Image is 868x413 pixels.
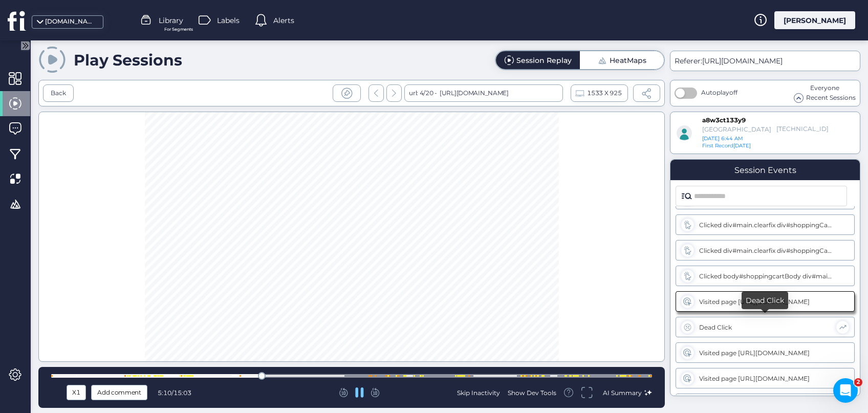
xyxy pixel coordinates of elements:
[74,51,182,70] div: Play Sessions
[587,88,621,99] span: 1533 X 925
[7,4,26,24] button: go back
[164,26,193,33] span: For Segments
[404,84,563,102] div: url: 4/20 -
[16,335,24,343] button: Emoji picker
[437,84,509,102] div: [URL][DOMAIN_NAME]
[37,307,197,359] div: thanks, all the error clicks comes with this console issue. This comes from your plugin, most pro...
[176,331,192,347] button: Send a message…
[158,389,193,397] div: /
[699,375,832,382] div: Visited page [URL][DOMAIN_NAME]
[702,125,771,133] div: [GEOGRAPHIC_DATA]
[701,89,737,96] span: Autoplay
[32,334,40,342] button: Gif picker
[217,15,240,26] span: Labels
[675,56,702,66] span: Referer:
[742,292,788,309] div: Dead Click
[60,234,158,244] div: joined the conversation
[8,232,197,256] div: Hamed says…
[699,323,831,331] div: Dead Click
[8,256,168,298] div: Hi [PERSON_NAME], yes noted. We will investigate and resolve it. Once done you will be notified.
[794,83,856,93] div: Everyone
[45,17,96,27] div: [DOMAIN_NAME]
[16,262,160,292] div: Hi [PERSON_NAME], yes noted. We will investigate and resolve it. Once done you will be notified.
[729,89,737,96] span: off
[699,349,832,357] div: Visited page [URL][DOMAIN_NAME]
[699,298,832,306] div: Visited page [URL][DOMAIN_NAME]
[8,307,197,360] div: Sandra says…
[702,56,783,66] span: [URL][DOMAIN_NAME]
[9,313,196,331] textarea: Message…
[47,234,57,244] img: Profile image for Hamed
[699,272,832,280] div: Clicked body#shoppingcartBody div#mainWrapper div#contentMainWrapper.row div#main.clearfix div#sh...
[29,6,46,22] img: Profile image for Hamed
[60,235,85,243] b: Hamed
[699,247,832,254] div: Clicked div#main.clearfix div#shoppingCartDefault.centerColumn form div#accordion.ui-accordion.ui...
[273,15,294,26] span: Alerts
[610,57,646,64] div: HeatMaps
[702,142,757,149] div: [DATE]
[97,387,141,398] span: Add comment
[49,334,57,342] button: Upload attachment
[457,388,500,397] div: Skip Inactivity
[173,389,191,397] span: 15:03
[50,13,95,23] p: Active 2h ago
[69,387,83,398] div: X1
[734,165,796,175] div: Session Events
[806,93,856,103] span: Recent Sessions
[180,4,198,23] div: Close
[702,135,783,142] div: [DATE] 6:44 AM
[702,116,752,125] div: a8w3ct133y9
[65,334,73,342] button: Start recording
[50,5,78,13] h1: Hamed
[516,57,572,64] div: Session Replay
[699,221,832,229] div: Clicked div#main.clearfix div#shoppingCartDefault.centerColumn form div#accordion.ui-accordion.ui...
[774,11,855,29] div: [PERSON_NAME]
[159,15,183,26] span: Library
[702,142,733,149] span: First Record
[833,378,858,403] iframe: Intercom live chat
[854,378,862,386] span: 2
[603,389,642,397] span: AI Summary
[160,4,180,24] button: Home
[51,89,66,98] div: Back
[158,389,171,397] span: 5:10
[8,256,197,307] div: Hamed says…
[776,125,817,134] div: [TECHNICAL_ID]
[508,388,556,397] div: Show Dev Tools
